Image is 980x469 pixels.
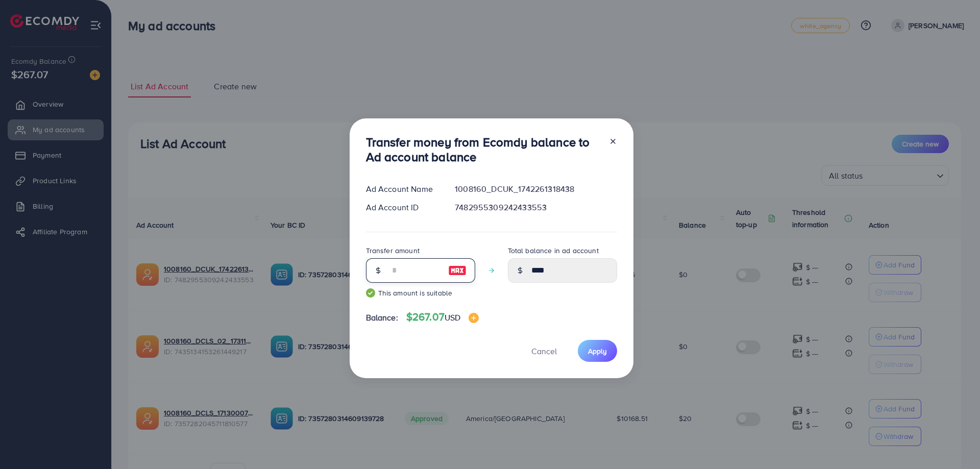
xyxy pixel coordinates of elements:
small: This amount is suitable [366,288,475,298]
h3: Transfer money from Ecomdy balance to Ad account balance [366,135,601,164]
span: Balance: [366,312,398,324]
span: Apply [588,346,607,356]
span: USD [445,312,460,323]
div: 7482955309242433553 [447,202,625,213]
span: Cancel [531,345,557,357]
button: Cancel [519,340,570,362]
img: guide [366,288,375,298]
img: image [448,264,467,277]
label: Total balance in ad account [508,245,599,256]
h4: $267.07 [406,311,479,324]
div: 1008160_DCUK_1742261318438 [447,183,625,195]
div: Ad Account Name [358,183,447,195]
button: Apply [578,340,617,362]
label: Transfer amount [366,245,420,256]
div: Ad Account ID [358,202,447,213]
iframe: Chat [937,423,972,461]
img: image [469,313,479,323]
